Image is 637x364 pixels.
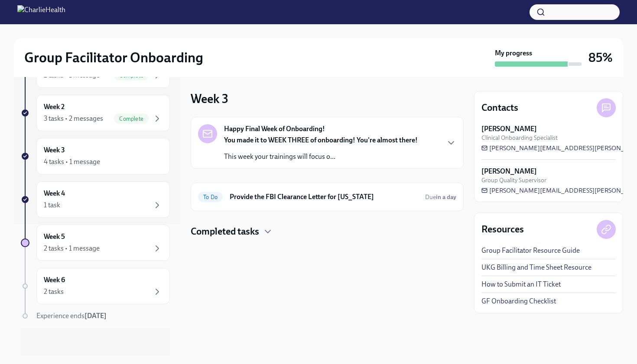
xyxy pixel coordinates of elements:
a: GF Onboarding Checklist [481,296,556,306]
strong: [PERSON_NAME] [481,124,537,134]
a: Week 41 task [21,181,170,218]
h6: Provide the FBI Clearance Letter for [US_STATE] [230,192,418,202]
p: This week your trainings will focus o... [224,152,418,161]
div: 3 tasks • 2 messages [44,114,103,123]
h6: Week 4 [44,189,65,198]
h6: Week 5 [44,232,65,242]
a: Week 62 tasks [21,268,170,304]
h3: 85% [588,50,613,65]
div: Completed tasks [191,225,464,238]
h3: Week 3 [191,91,228,106]
a: To DoProvide the FBI Clearance Letter for [US_STATE]Duein a day [198,190,456,204]
strong: [DATE] [84,312,107,320]
h4: Contacts [481,101,518,114]
span: To Do [198,194,223,200]
img: CharlieHealth [17,5,65,19]
span: September 24th, 2025 09:00 [425,193,456,201]
div: 4 tasks • 1 message [44,157,100,167]
strong: My progress [495,48,532,58]
h4: Resources [481,223,524,236]
strong: Happy Final Week of Onboarding! [224,124,325,134]
h4: Completed tasks [191,225,259,238]
strong: [PERSON_NAME] [481,167,537,176]
h6: Week 6 [44,275,65,285]
span: Experience ends [36,312,107,320]
a: Week 34 tasks • 1 message [21,138,170,174]
strong: in a day [436,193,456,201]
h6: Week 3 [44,145,65,155]
h6: Week 2 [44,102,65,112]
a: Week 23 tasks • 2 messagesComplete [21,95,170,131]
div: 2 tasks • 1 message [44,244,100,253]
span: Group Quality Supervisor [481,176,546,184]
span: Complete [114,116,149,122]
a: UKG Billing and Time Sheet Resource [481,263,591,272]
a: Week 52 tasks • 1 message [21,225,170,261]
a: Group Facilitator Resource Guide [481,246,580,255]
div: 1 task [44,200,60,210]
span: Clinical Onboarding Specialist [481,134,558,142]
h2: Group Facilitator Onboarding [24,49,203,66]
span: Due [425,193,456,201]
a: How to Submit an IT Ticket [481,280,561,289]
strong: You made it to WEEK THREE of onboarding! You're almost there! [224,136,418,144]
div: 2 tasks [44,287,64,296]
